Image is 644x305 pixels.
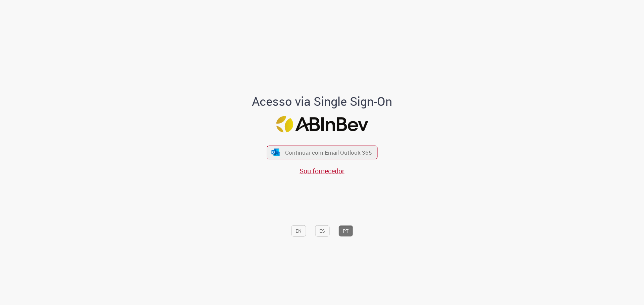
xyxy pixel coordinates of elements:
button: EN [291,225,306,236]
h1: Acesso via Single Sign-On [229,95,415,108]
span: Continuar com Email Outlook 365 [285,149,372,156]
button: PT [338,225,353,236]
img: ícone Azure/Microsoft 360 [271,149,280,156]
img: Logo ABInBev [276,116,368,132]
button: ícone Azure/Microsoft 360 Continuar com Email Outlook 365 [267,145,377,159]
a: Sou fornecedor [300,166,344,175]
button: ES [315,225,329,236]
